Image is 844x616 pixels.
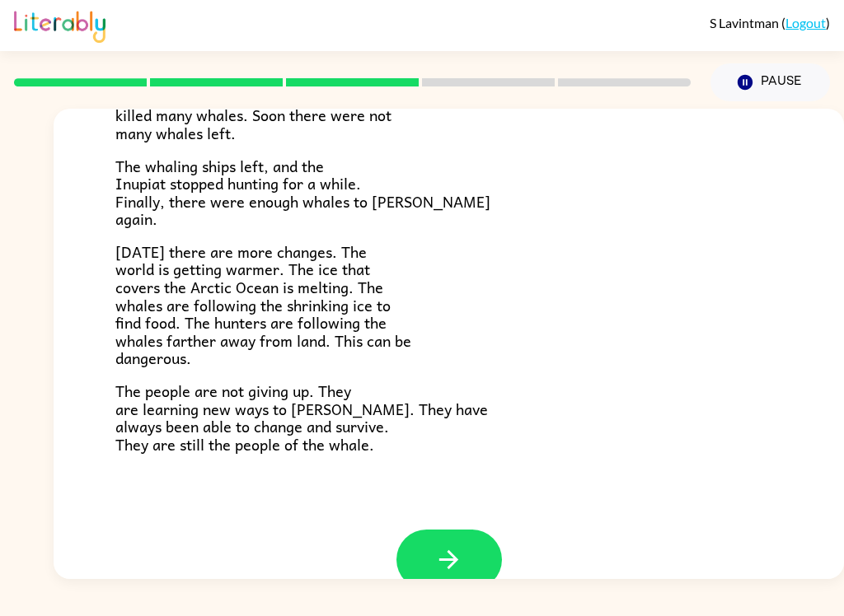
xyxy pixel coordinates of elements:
[785,15,826,30] a: Logout
[115,240,411,371] span: [DATE] there are more changes. The world is getting warmer. The ice that covers the Arctic Ocean ...
[115,154,490,231] span: The whaling ships left, and the Inupiat stopped hunting for a while. Finally, there were enough w...
[710,63,830,101] button: Pause
[115,379,488,456] span: The people are not giving up. They are learning new ways to [PERSON_NAME]. They have always been ...
[14,7,105,43] img: Literably
[710,15,830,30] div: ( )
[710,15,781,30] span: S Lavintman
